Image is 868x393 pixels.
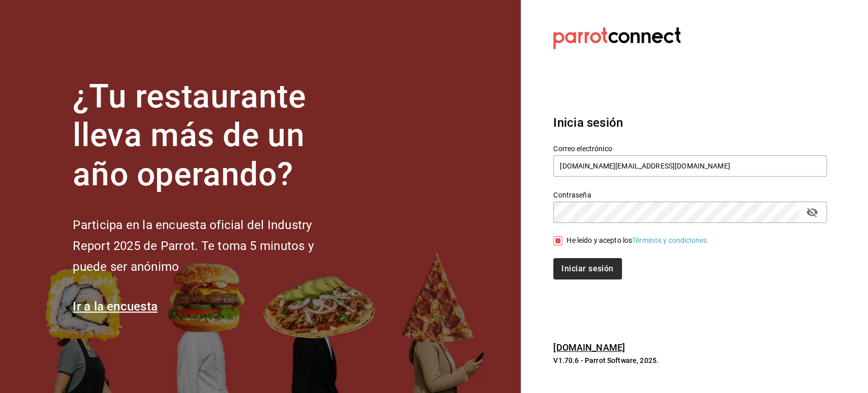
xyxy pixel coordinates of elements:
[553,355,827,366] p: V1.70.6 - Parrot Software, 2025.
[553,155,827,177] input: Ingresa tu correo electrónico
[553,342,625,353] a: [DOMAIN_NAME]
[632,236,709,244] a: Términos y condiciones.
[553,145,827,152] label: Correo electrónico
[553,114,827,132] h3: Inicia sesión
[73,299,158,314] a: Ir a la encuesta
[553,258,621,279] button: Iniciar sesión
[553,191,827,198] label: Contraseña
[73,215,347,277] h2: Participa en la encuesta oficial del Industry Report 2025 de Parrot. Te toma 5 minutos y puede se...
[803,204,821,221] button: passwordField
[566,235,709,246] div: He leído y acepto los
[73,77,347,194] h1: ¿Tu restaurante lleva más de un año operando?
